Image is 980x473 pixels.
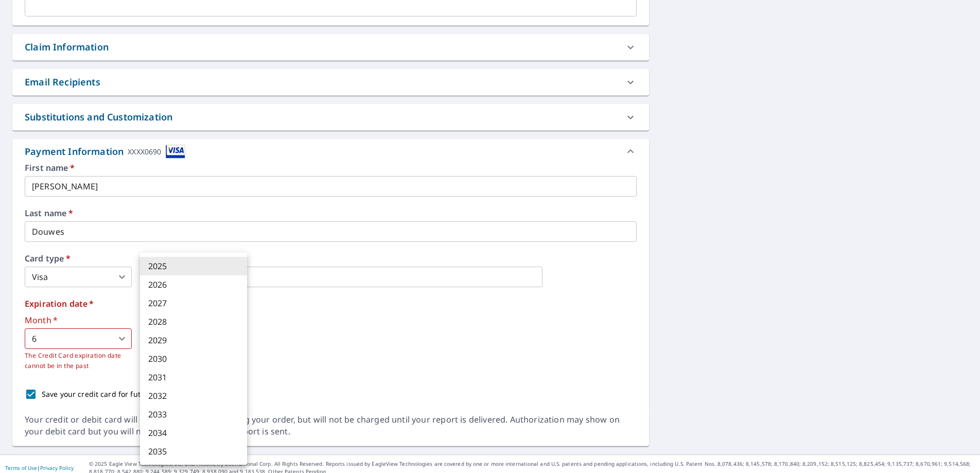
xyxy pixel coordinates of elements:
li: 2025 [140,257,247,275]
li: 2029 [140,331,247,349]
li: 2031 [140,368,247,387]
li: 2034 [140,424,247,442]
li: 2030 [140,349,247,368]
li: 2035 [140,442,247,461]
li: 2028 [140,312,247,331]
li: 2027 [140,294,247,312]
li: 2032 [140,387,247,405]
li: 2033 [140,405,247,424]
li: 2026 [140,275,247,294]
